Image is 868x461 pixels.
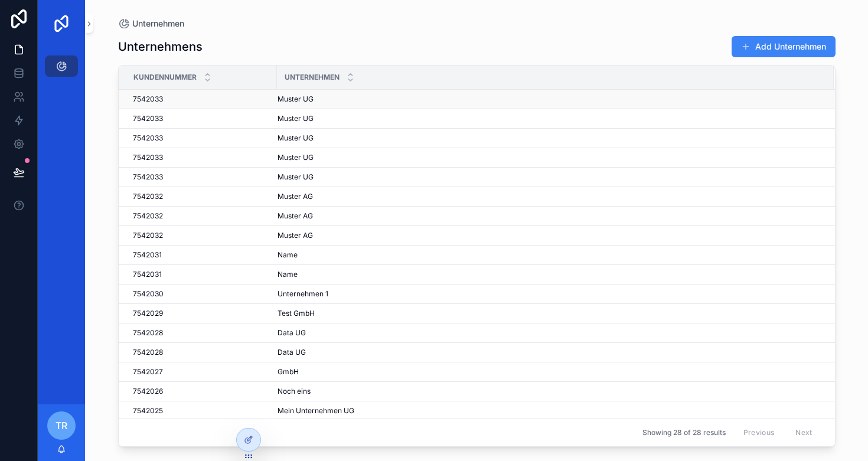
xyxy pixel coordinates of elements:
[133,73,197,82] span: Kundennummer
[278,114,820,123] a: Muster UG
[278,367,820,377] a: GmbH
[278,153,820,162] a: Muster UG
[278,406,820,416] a: Mein Unternehmen UG
[133,114,163,123] span: 7542033
[133,211,163,221] span: 7542032
[133,348,270,357] a: 7542028
[133,270,162,279] span: 7542031
[285,73,340,82] span: Unternehmen
[732,36,836,57] button: Add Unternehmen
[278,231,313,240] span: Muster AG
[278,172,314,182] span: Muster UG
[133,406,163,416] span: 7542025
[133,309,163,318] span: 7542029
[278,133,820,143] a: Muster UG
[133,387,163,396] span: 7542026
[278,328,306,338] span: Data UG
[133,192,270,201] a: 7542032
[133,153,270,162] a: 7542033
[278,387,820,396] a: Noch eins
[133,348,163,357] span: 7542028
[133,328,163,338] span: 7542028
[52,14,71,33] img: App logo
[278,309,820,318] a: Test GmbH
[118,18,184,30] a: Unternehmen
[133,289,270,299] a: 7542030
[133,231,270,240] a: 7542032
[133,250,162,260] span: 7542031
[278,94,820,104] a: Muster UG
[133,270,270,279] a: 7542031
[133,367,270,377] a: 7542027
[278,289,328,299] span: Unternehmen 1
[278,250,820,260] a: Name
[278,192,313,201] span: Muster AG
[278,387,311,396] span: Noch eins
[38,47,85,92] div: scrollable content
[133,172,270,182] a: 7542033
[278,250,298,260] span: Name
[278,348,306,357] span: Data UG
[278,231,820,240] a: Muster AG
[278,270,298,279] span: Name
[133,133,163,143] span: 7542033
[133,250,270,260] a: 7542031
[133,192,163,201] span: 7542032
[133,114,270,123] a: 7542033
[278,211,820,221] a: Muster AG
[278,114,314,123] span: Muster UG
[278,94,314,104] span: Muster UG
[133,231,163,240] span: 7542032
[278,211,313,221] span: Muster AG
[278,328,820,338] a: Data UG
[133,309,270,318] a: 7542029
[133,367,163,377] span: 7542027
[642,428,726,437] span: Showing 28 of 28 results
[132,18,184,30] span: Unternehmen
[278,309,315,318] span: Test GmbH
[278,270,820,279] a: Name
[278,406,354,416] span: Mein Unternehmen UG
[133,328,270,338] a: 7542028
[133,289,164,299] span: 7542030
[278,289,820,299] a: Unternehmen 1
[278,348,820,357] a: Data UG
[278,172,820,182] a: Muster UG
[133,387,270,396] a: 7542026
[133,94,163,104] span: 7542033
[133,406,270,416] a: 7542025
[133,94,270,104] a: 7542033
[278,192,820,201] a: Muster AG
[278,153,314,162] span: Muster UG
[278,133,314,143] span: Muster UG
[133,133,270,143] a: 7542033
[118,38,203,55] h1: Unternehmens
[56,419,67,433] span: TR
[133,172,163,182] span: 7542033
[133,153,163,162] span: 7542033
[278,367,299,377] span: GmbH
[133,211,270,221] a: 7542032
